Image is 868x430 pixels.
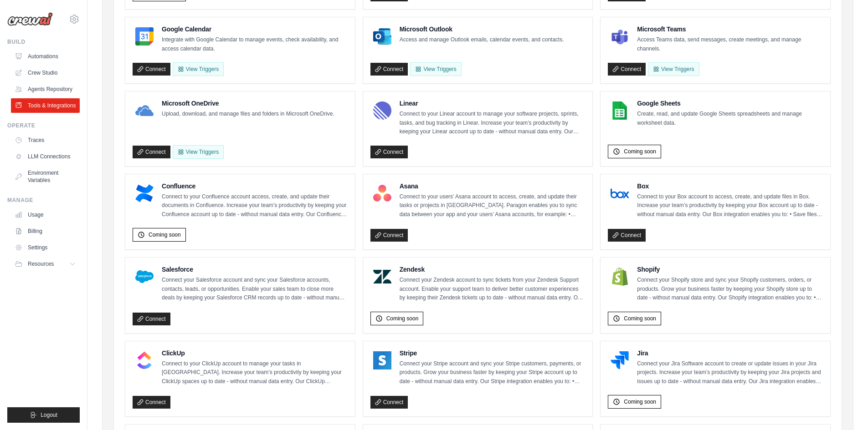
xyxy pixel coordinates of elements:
[133,396,170,409] a: Connect
[637,182,823,191] h4: Box
[7,122,80,129] div: Operate
[11,49,80,64] a: Automations
[135,351,154,369] img: ClickUp Logo
[11,149,80,164] a: LLM Connections
[400,110,586,137] p: Connect to your Linear account to manage your software projects, sprints, tasks, and bug tracking...
[400,182,586,191] h4: Asana
[133,63,170,76] a: Connect
[173,62,224,76] button: View Triggers
[7,38,80,46] div: Build
[7,197,80,204] div: Manage
[373,184,391,202] img: Asana Logo
[400,265,586,274] h4: Zendesk
[11,207,80,222] a: Usage
[637,276,823,303] p: Connect your Shopify store and sync your Shopify customers, orders, or products. Grow your busine...
[637,25,823,34] h4: Microsoft Teams
[11,98,80,113] a: Tools & Integrations
[135,184,154,202] img: Confluence Logo
[400,192,586,219] p: Connect to your users’ Asana account to access, create, and update their tasks or projects in [GE...
[611,268,629,286] img: Shopify Logo
[637,110,823,127] p: Create, read, and update Google Sheets spreadsheets and manage worksheet data.
[637,35,823,53] p: Access Teams data, send messages, create meetings, and manage channels.
[162,182,348,191] h4: Confluence
[624,148,656,155] span: Coming soon
[162,99,334,108] h4: Microsoft OneDrive
[162,265,348,274] h4: Salesforce
[11,133,80,147] a: Traces
[611,27,629,46] img: Microsoft Teams Logo
[373,27,391,46] img: Microsoft Outlook Logo
[400,276,586,303] p: Connect your Zendesk account to sync tickets from your Zendesk Support account. Enable your suppo...
[400,99,586,108] h4: Linear
[135,268,154,286] img: Salesforce Logo
[28,260,54,268] span: Resources
[173,145,224,159] : View Triggers
[400,25,564,34] h4: Microsoft Outlook
[410,62,461,76] : View Triggers
[135,101,154,120] img: Microsoft OneDrive Logo
[386,315,419,322] span: Coming soon
[162,25,348,34] h4: Google Calendar
[400,359,586,386] p: Connect your Stripe account and sync your Stripe customers, payments, or products. Grow your busi...
[162,276,348,303] p: Connect your Salesforce account and sync your Salesforce accounts, contacts, leads, or opportunit...
[133,313,170,325] a: Connect
[608,229,646,242] a: Connect
[133,146,170,158] a: Connect
[637,192,823,219] p: Connect to your Box account to access, create, and update files in Box. Increase your team’s prod...
[370,63,408,76] a: Connect
[637,349,823,358] h4: Jira
[11,224,80,238] a: Billing
[135,27,154,46] img: Google Calendar Logo
[162,359,348,386] p: Connect to your ClickUp account to manage your tasks in [GEOGRAPHIC_DATA]. Increase your team’s p...
[608,63,646,76] a: Connect
[162,110,334,119] p: Upload, download, and manage files and folders in Microsoft OneDrive.
[373,351,391,369] img: Stripe Logo
[637,265,823,274] h4: Shopify
[400,349,586,358] h4: Stripe
[11,166,80,187] a: Environment Variables
[11,82,80,96] a: Agents Repository
[648,62,699,76] : View Triggers
[370,146,408,158] a: Connect
[400,35,564,45] p: Access and manage Outlook emails, calendar events, and contacts.
[624,315,656,322] span: Coming soon
[637,99,823,108] h4: Google Sheets
[162,192,348,219] p: Connect to your Confluence account access, create, and update their documents in Confluence. Incr...
[162,35,348,53] p: Integrate with Google Calendar to manage events, check availability, and access calendar data.
[611,101,629,120] img: Google Sheets Logo
[7,12,53,26] img: Logo
[162,349,348,358] h4: ClickUp
[149,231,181,238] span: Coming soon
[11,257,80,271] button: Resources
[624,398,656,405] span: Coming soon
[373,101,391,120] img: Linear Logo
[370,229,408,242] a: Connect
[11,240,80,255] a: Settings
[611,184,629,202] img: Box Logo
[373,268,391,286] img: Zendesk Logo
[41,411,57,419] span: Logout
[637,359,823,386] p: Connect your Jira Software account to create or update issues in your Jira projects. Increase you...
[7,407,80,423] button: Logout
[611,351,629,369] img: Jira Logo
[370,396,408,409] a: Connect
[11,66,80,80] a: Crew Studio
